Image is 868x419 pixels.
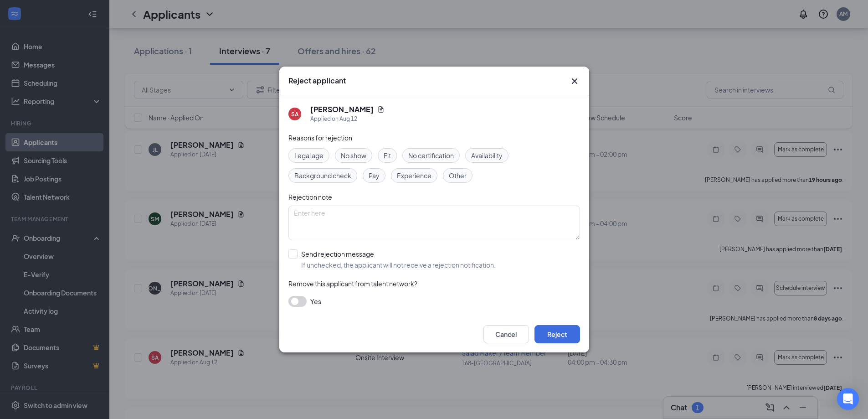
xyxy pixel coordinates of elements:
div: Applied on Aug 12 [310,114,385,124]
button: Cancel [483,325,529,343]
span: Rejection note [288,193,332,201]
span: Remove this applicant from talent network? [288,279,417,288]
span: No certification [408,150,454,160]
div: Open Intercom Messenger [837,388,859,410]
span: Yes [310,296,321,307]
span: Availability [471,150,503,160]
h3: Reject applicant [288,76,346,86]
span: Reasons for rejection [288,134,352,142]
div: SA [291,110,298,118]
button: Close [569,76,580,87]
button: Reject [534,325,580,343]
span: No show [341,150,366,160]
span: Other [449,171,467,181]
span: Pay [369,171,380,181]
span: Experience [397,171,431,181]
h5: [PERSON_NAME] [310,104,374,114]
span: Legal age [294,150,324,160]
svg: Cross [569,76,580,87]
svg: Document [377,106,385,113]
span: Background check [294,171,351,181]
span: Fit [384,150,391,160]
